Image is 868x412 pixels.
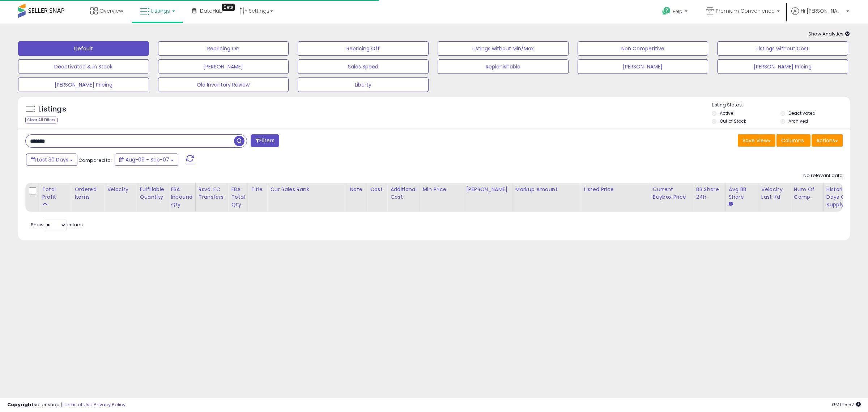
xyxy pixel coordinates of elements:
span: Overview [99,7,123,14]
span: Listings [151,7,170,14]
span: Hi [PERSON_NAME] [801,7,844,14]
div: No relevant data [803,172,843,179]
div: [PERSON_NAME] [466,186,509,193]
div: Markup Amount [515,186,578,193]
button: Aug-09 - Sep-07 [115,154,178,166]
div: Listed Price [584,186,647,193]
span: Help [673,8,682,14]
div: Velocity Last 7d [761,186,788,201]
button: Non Competitive [578,41,709,56]
p: Listing States: [712,102,850,109]
div: Ordered Items [75,186,101,201]
button: Sales Speed [298,59,429,74]
div: Num of Comp. [794,186,820,201]
div: Cost [370,186,384,193]
span: Premium Convenience [716,7,775,14]
label: Active [720,110,733,116]
span: Compared to: [78,157,112,164]
a: Help [656,1,695,24]
span: Last 30 Days [37,156,68,163]
button: Last 30 Days [26,154,77,166]
div: Tooltip anchor [222,4,235,11]
span: Columns [781,137,804,144]
button: Columns [776,134,810,147]
button: Repricing On [158,41,289,56]
div: Avg BB Share [729,186,755,201]
span: Show Analytics [808,30,850,37]
h5: Listings [38,104,66,114]
label: Deactivated [788,110,816,116]
div: FBA Total Qty [231,186,245,209]
div: Rsvd. FC Transfers [199,186,225,201]
span: DataHub [200,7,223,14]
button: Liberty [298,77,429,92]
div: Velocity [107,186,133,193]
i: Get Help [662,7,671,16]
div: Total Profit [42,186,68,201]
button: Default [18,41,149,56]
div: Clear All Filters [25,117,58,123]
div: Fulfillable Quantity [140,186,165,201]
div: Min Price [423,186,460,193]
button: Listings without Min/Max [438,41,569,56]
div: Current Buybox Price [653,186,690,201]
button: Replenishable [438,59,569,74]
button: [PERSON_NAME] Pricing [717,59,848,74]
div: Title [251,186,264,193]
div: Additional Cost [390,186,417,201]
button: [PERSON_NAME] [578,59,709,74]
button: [PERSON_NAME] [158,59,289,74]
button: [PERSON_NAME] Pricing [18,77,149,92]
label: Archived [788,118,808,124]
div: BB Share 24h. [696,186,723,201]
div: FBA inbound Qty [171,186,192,209]
span: Show: entries [31,221,83,228]
small: Avg BB Share. [729,201,733,207]
span: Aug-09 - Sep-07 [125,156,169,163]
button: Deactivated & In Stock [18,59,149,74]
div: Cur Sales Rank [270,186,344,193]
button: Old Inventory Review [158,77,289,92]
a: Hi [PERSON_NAME] [791,7,849,24]
label: Out of Stock [720,118,746,124]
button: Actions [812,134,843,147]
button: Filters [251,134,279,147]
div: Historical Days Of Supply [826,186,853,209]
div: Note [350,186,364,193]
button: Save View [738,134,775,147]
button: Listings without Cost [717,41,848,56]
button: Repricing Off [298,41,429,56]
